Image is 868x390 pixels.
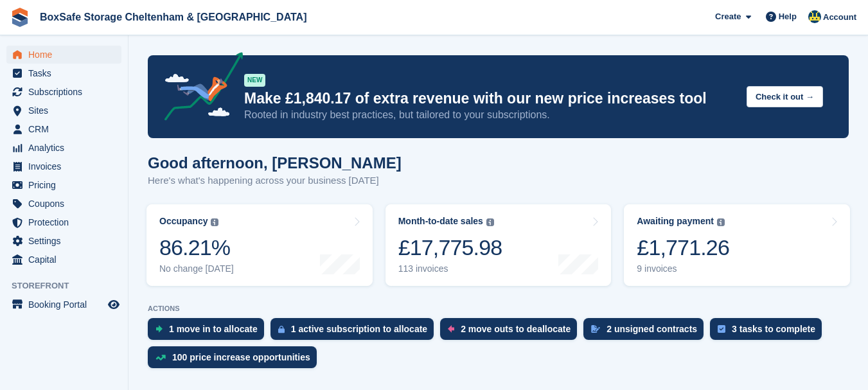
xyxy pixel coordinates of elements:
a: Preview store [106,297,121,312]
a: menu [6,120,121,138]
img: contract_signature_icon-13c848040528278c33f63329250d36e43548de30e8caae1d1a13099fd9432cc5.svg [591,325,600,333]
div: 9 invoices [637,263,729,274]
img: move_ins_to_allocate_icon-fdf77a2bb77ea45bf5b3d319d69a93e2d87916cf1d5bf7949dd705db3b84f3ca.svg [155,325,163,333]
img: active_subscription_to_allocate_icon-d502201f5373d7db506a760aba3b589e785aa758c864c3986d89f69b8ff3... [278,325,285,333]
div: £17,775.98 [398,235,502,261]
a: Awaiting payment £1,771.26 9 invoices [624,204,850,286]
a: 1 active subscription to allocate [270,318,440,346]
div: Awaiting payment [637,216,714,227]
span: Storefront [12,279,128,292]
span: Settings [28,232,105,250]
div: 113 invoices [398,263,502,274]
a: 2 move outs to deallocate [440,318,583,346]
a: menu [6,232,121,250]
div: £1,771.26 [637,235,729,261]
a: menu [6,46,121,64]
img: price_increase_opportunities-93ffe204e8149a01c8c9dc8f82e8f89637d9d84a8eef4429ea346261dce0b2c0.svg [155,355,166,360]
p: ACTIONS [148,305,849,313]
a: menu [6,83,121,101]
img: icon-info-grey-7440780725fd019a000dd9b08b2336e03edf1995a4989e88bcd33f0948082b44.svg [717,218,725,226]
span: Invoices [28,157,105,175]
img: move_outs_to_deallocate_icon-f764333ba52eb49d3ac5e1228854f67142a1ed5810a6f6cc68b1a99e826820c5.svg [448,325,454,333]
img: icon-info-grey-7440780725fd019a000dd9b08b2336e03edf1995a4989e88bcd33f0948082b44.svg [211,218,218,226]
span: Analytics [28,139,105,157]
span: Capital [28,251,105,269]
a: BoxSafe Storage Cheltenham & [GEOGRAPHIC_DATA] [35,6,312,28]
a: menu [6,296,121,314]
p: Rooted in industry best practices, but tailored to your subscriptions. [244,108,736,122]
div: 2 move outs to deallocate [461,324,571,334]
a: menu [6,102,121,120]
span: Sites [28,102,105,120]
a: 100 price increase opportunities [148,346,323,375]
a: menu [6,176,121,194]
p: Make £1,840.17 of extra revenue with our new price increases tool [244,89,736,108]
a: Month-to-date sales £17,775.98 113 invoices [385,204,612,286]
div: 1 move in to allocate [169,324,258,334]
img: stora-icon-8386f47178a22dfd0bd8f6a31ec36ba5ce8667c1dd55bd0f319d3a0aa187defe.svg [10,8,30,27]
h1: Good afternoon, [PERSON_NAME] [148,154,402,172]
div: 3 tasks to complete [732,324,815,334]
div: 1 active subscription to allocate [291,324,427,334]
span: Create [715,10,741,23]
img: icon-info-grey-7440780725fd019a000dd9b08b2336e03edf1995a4989e88bcd33f0948082b44.svg [486,218,494,226]
div: 100 price increase opportunities [172,352,310,362]
span: Subscriptions [28,83,105,101]
a: menu [6,213,121,231]
span: Home [28,46,105,64]
span: Coupons [28,195,105,213]
a: 3 tasks to complete [710,318,828,346]
div: Month-to-date sales [398,216,483,227]
span: Pricing [28,176,105,194]
a: menu [6,157,121,175]
div: NEW [244,74,265,87]
img: Kim Virabi [808,10,821,23]
div: Occupancy [159,216,208,227]
span: Protection [28,213,105,231]
button: Check it out → [747,86,823,107]
img: price-adjustments-announcement-icon-8257ccfd72463d97f412b2fc003d46551f7dbcb40ab6d574587a9cd5c0d94... [154,52,244,125]
span: Help [779,10,797,23]
a: menu [6,251,121,269]
img: task-75834270c22a3079a89374b754ae025e5fb1db73e45f91037f5363f120a921f8.svg [718,325,725,333]
span: Booking Portal [28,296,105,314]
span: Tasks [28,64,105,82]
a: 1 move in to allocate [148,318,270,346]
div: 86.21% [159,235,234,261]
span: CRM [28,120,105,138]
div: 2 unsigned contracts [607,324,697,334]
div: No change [DATE] [159,263,234,274]
p: Here's what's happening across your business [DATE] [148,173,402,188]
a: menu [6,64,121,82]
span: Account [823,11,856,24]
a: 2 unsigned contracts [583,318,710,346]
a: Occupancy 86.21% No change [DATE] [146,204,373,286]
a: menu [6,139,121,157]
a: menu [6,195,121,213]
